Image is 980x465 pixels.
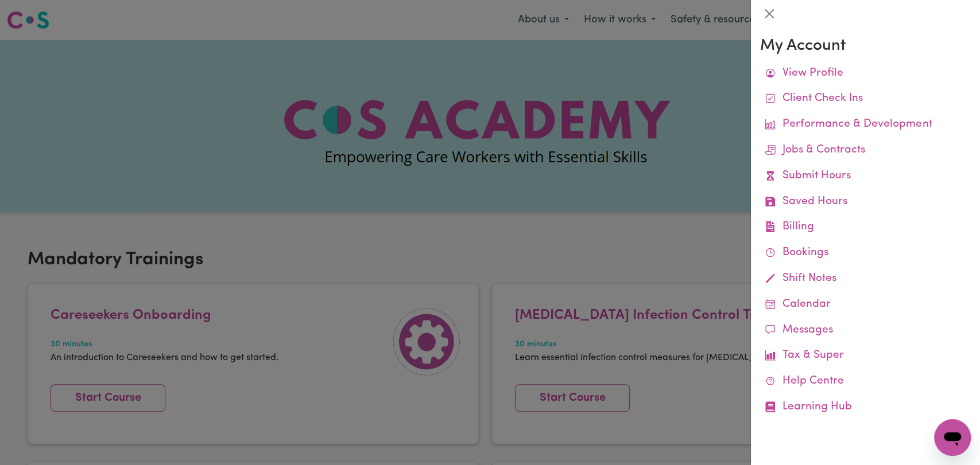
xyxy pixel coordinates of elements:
[760,240,971,266] a: Bookings
[760,318,971,343] a: Messages
[760,37,971,56] h3: My Account
[760,394,971,420] a: Learning Hub
[760,61,971,87] a: View Profile
[760,5,778,23] button: Close
[760,343,971,369] a: Tax & Super
[760,214,971,240] a: Billing
[760,189,971,215] a: Saved Hours
[760,112,971,138] a: Performance & Development
[760,138,971,163] a: Jobs & Contracts
[760,266,971,292] a: Shift Notes
[760,86,971,112] a: Client Check Ins
[934,419,971,456] iframe: Button to launch messaging window
[760,369,971,394] a: Help Centre
[760,292,971,318] a: Calendar
[760,163,971,189] a: Submit Hours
